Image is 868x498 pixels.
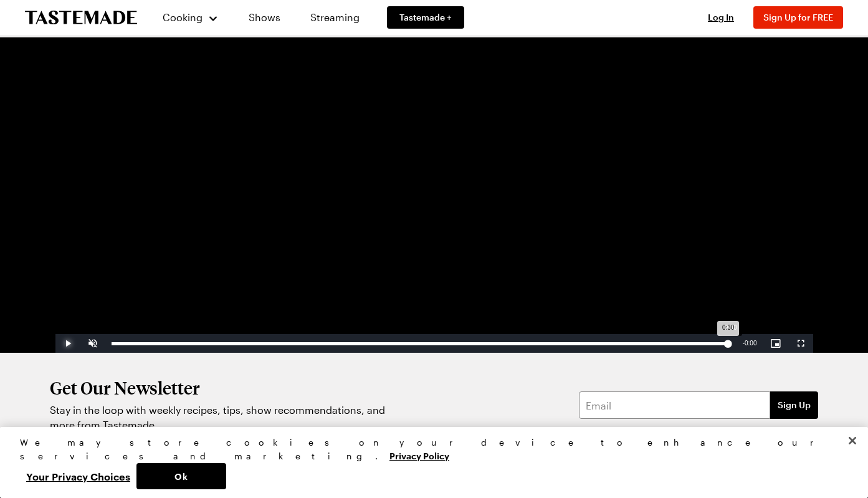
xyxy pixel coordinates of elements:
[50,378,393,398] h2: Get Our Newsletter
[112,342,730,345] div: Progress Bar
[162,2,219,32] button: Cooking
[763,334,788,353] button: Picture-in-Picture
[696,11,746,24] button: Log In
[399,11,452,24] span: Tastemade +
[80,334,105,353] button: Unmute
[25,11,137,25] a: To Tastemade Home Page
[788,334,813,353] button: Fullscreen
[770,391,818,419] button: Sign Up
[839,427,866,454] button: Close
[389,449,449,461] a: More information about your privacy, opens in a new tab
[778,399,811,411] span: Sign Up
[579,391,770,419] input: Email
[743,340,745,347] span: -
[20,436,837,489] div: Privacy
[55,334,80,353] button: Play
[136,463,226,489] button: Ok
[745,340,756,347] span: 0:00
[753,6,843,29] button: Sign Up for FREE
[163,11,203,23] span: Cooking
[20,463,136,489] button: Your Privacy Choices
[20,436,837,463] div: We may store cookies on your device to enhance our services and marketing.
[50,403,393,433] p: Stay in the loop with weekly recipes, tips, show recommendations, and more from Tastemade.
[763,12,833,22] span: Sign Up for FREE
[387,6,464,29] a: Tastemade +
[708,12,734,22] span: Log In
